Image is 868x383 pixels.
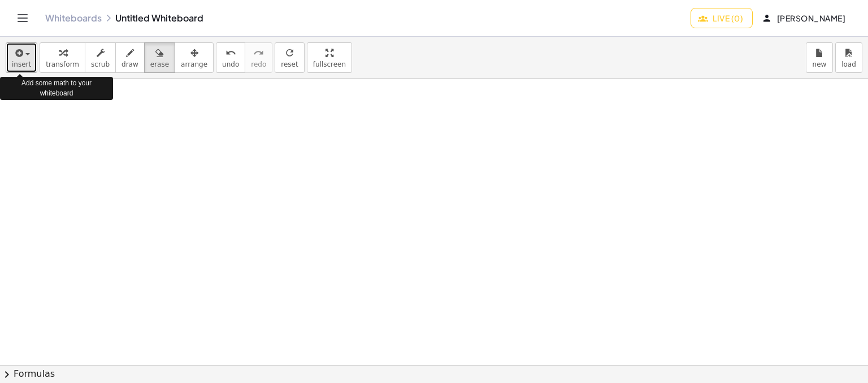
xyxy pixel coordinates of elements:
[806,42,833,73] button: new
[225,46,236,60] i: undo
[14,9,32,27] button: Toggle navigation
[46,60,79,68] span: transform
[284,46,295,60] i: refresh
[40,42,85,73] button: transform
[307,42,352,73] button: fullscreen
[6,42,37,73] button: insert
[222,60,239,68] span: undo
[91,60,110,68] span: scrub
[253,46,264,60] i: redo
[216,42,245,73] button: undoundo
[181,60,207,68] span: arrange
[764,13,845,23] span: [PERSON_NAME]
[813,60,827,68] span: new
[150,60,169,68] span: erase
[281,60,298,68] span: reset
[755,8,854,28] button: [PERSON_NAME]
[835,42,862,73] button: load
[144,42,175,73] button: erase
[275,42,304,73] button: refreshreset
[245,42,272,73] button: redoredo
[175,42,214,73] button: arrange
[841,60,856,68] span: load
[313,60,346,68] span: fullscreen
[691,8,753,28] button: Live (0)
[85,42,116,73] button: scrub
[45,12,102,24] a: Whiteboards
[121,60,138,68] span: draw
[700,13,743,23] span: Live (0)
[251,60,266,68] span: redo
[12,60,31,68] span: insert
[115,42,145,73] button: draw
